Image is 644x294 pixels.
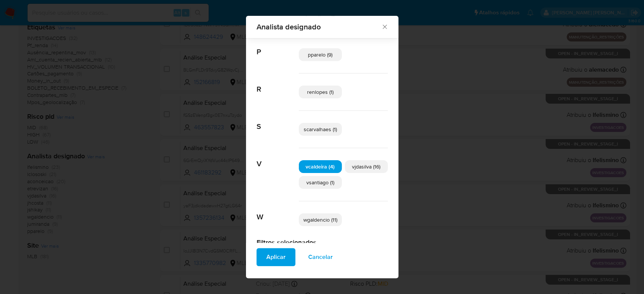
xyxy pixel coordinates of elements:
[306,179,334,186] span: vsantiago (1)
[257,36,299,57] span: P
[257,238,388,247] h2: Filtros selecionados
[352,163,380,170] span: vjdasilva (16)
[257,148,299,168] span: V
[257,201,299,222] span: W
[257,23,381,31] span: Analista designado
[298,248,343,266] button: Cancelar
[308,249,333,265] span: Cancelar
[257,248,295,266] button: Aplicar
[299,86,342,98] div: renlopes (1)
[306,163,335,170] span: vcaldeira (4)
[308,51,332,58] span: pparelo (9)
[381,23,388,30] button: Fechar
[257,111,299,131] span: S
[345,160,388,173] div: vjdasilva (16)
[299,123,342,136] div: scarvalhaes (1)
[307,88,334,96] span: renlopes (1)
[266,249,286,265] span: Aplicar
[299,48,342,61] div: pparelo (9)
[304,126,337,133] span: scarvalhaes (1)
[299,160,342,173] div: vcaldeira (4)
[303,216,337,224] span: wgaldencio (11)
[257,73,299,94] span: R
[299,213,342,226] div: wgaldencio (11)
[299,176,342,189] div: vsantiago (1)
